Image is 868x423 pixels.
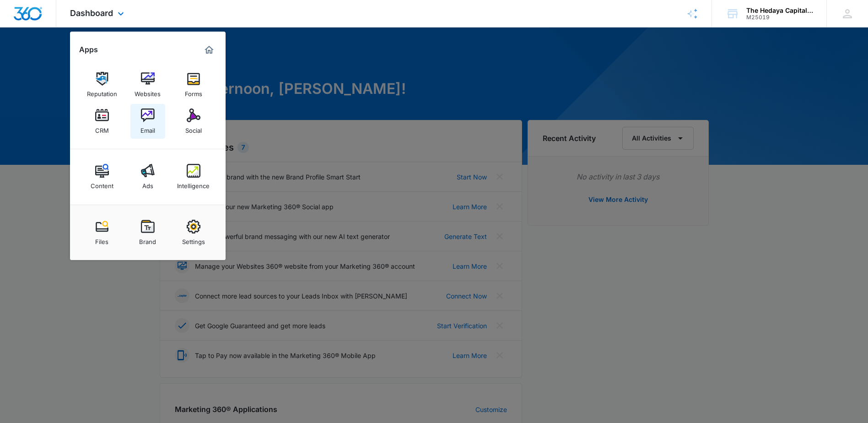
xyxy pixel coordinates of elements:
span: Dashboard [70,8,113,18]
div: Content [91,178,113,190]
div: CRM [95,122,109,134]
a: Files [85,215,119,250]
div: account name [746,7,813,14]
a: Ads [130,159,165,194]
a: Marketing 360® Dashboard [202,43,216,57]
a: Settings [176,215,211,250]
div: account id [746,14,813,21]
a: Reputation [85,67,119,102]
a: Content [85,159,119,194]
a: Forms [176,67,211,102]
div: Social [185,122,202,134]
h2: Apps [79,45,98,54]
div: Settings [182,233,205,245]
a: Email [130,104,165,139]
a: CRM [85,104,119,139]
div: Ads [142,178,153,190]
div: Brand [139,233,156,245]
div: Forms [185,86,202,98]
a: Brand [130,215,165,250]
div: Intelligence [177,178,210,190]
div: Reputation [87,86,117,98]
a: Intelligence [176,159,211,194]
div: Websites [135,86,161,98]
div: Email [140,122,155,134]
a: Social [176,104,211,139]
a: Websites [130,67,165,102]
div: Files [95,233,108,245]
